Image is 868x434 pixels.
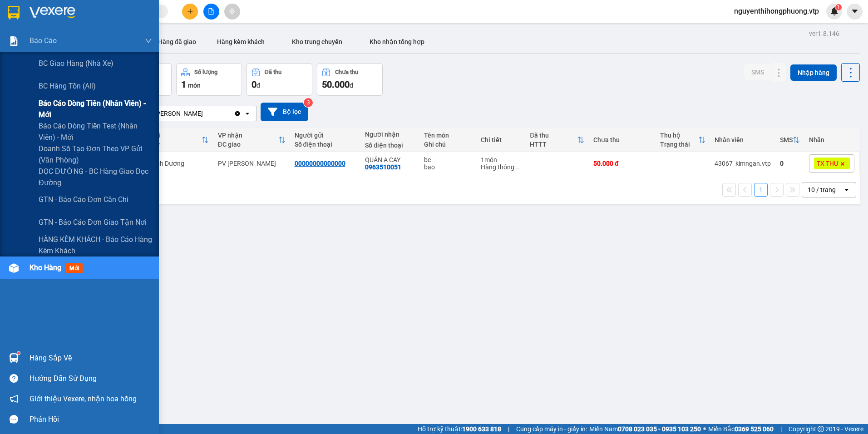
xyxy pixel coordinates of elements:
[218,141,278,148] div: ĐC giao
[151,31,203,53] button: Hàng đã giao
[618,425,701,433] strong: 0708 023 035 - 0935 103 250
[244,110,251,117] svg: open
[365,156,415,163] div: QUÁN A CAY
[30,263,61,272] span: Kho hàng
[208,8,214,15] span: file-add
[754,183,768,197] button: 1
[481,136,521,143] div: Chi tiết
[295,141,356,148] div: Số điện thoại
[708,424,774,434] span: Miền Bắc
[817,159,838,168] span: TX THU
[809,29,839,39] div: ver 1.8.146
[224,4,240,20] button: aim
[252,79,256,90] span: 0
[261,103,308,121] button: Bộ lọc
[780,160,800,167] div: 0
[39,58,113,69] span: BC giao hàng (nhà xe)
[218,132,278,139] div: VP nhận
[10,374,18,383] span: question-circle
[775,128,804,152] th: Toggle SortBy
[424,156,472,163] div: bc
[30,351,152,365] div: Hàng sắp về
[39,234,152,256] span: HÀNG KÈM KHÁCH - Báo cáo hàng kèm khách
[9,263,19,273] img: warehouse-icon
[30,393,137,404] span: Giới thiệu Vexere, nhận hoa hồng
[593,136,651,143] div: Chưa thu
[176,63,242,96] button: Số lượng1món
[462,425,501,433] strong: 1900 633 818
[182,4,198,20] button: plus
[145,109,203,118] div: PV [PERSON_NAME]
[217,38,265,45] span: Hàng kèm khách
[660,132,698,139] div: Thu hộ
[39,120,152,143] span: Báo cáo dòng tiền test (nhân viên) - mới
[295,132,356,139] div: Người gửi
[229,8,235,15] span: aim
[790,64,837,81] button: Nhập hàng
[365,142,415,149] div: Số điện thoại
[851,7,859,15] span: caret-down
[187,8,193,15] span: plus
[203,4,219,20] button: file-add
[809,136,854,143] div: Nhãn
[188,82,201,89] span: món
[17,352,20,355] sup: 1
[530,141,577,148] div: HTTT
[141,132,202,139] div: VP gửi
[181,79,186,90] span: 1
[10,415,18,424] span: message
[727,5,826,17] span: nguyenthihongphuong.vtp
[525,128,589,152] th: Toggle SortBy
[715,136,771,143] div: Nhân viên
[837,4,840,10] span: 1
[39,166,152,188] span: DỌC ĐƯỜNG - BC hàng giao dọc đường
[843,186,850,193] svg: open
[234,110,241,117] svg: Clear value
[265,69,281,75] div: Đã thu
[9,353,19,363] img: warehouse-icon
[247,63,312,96] button: Đã thu0đ
[350,82,353,89] span: đ
[304,98,313,107] sup: 3
[137,128,213,152] th: Toggle SortBy
[30,35,57,46] span: Báo cáo
[145,37,152,44] span: down
[847,4,863,20] button: caret-down
[141,141,202,148] div: ĐC lấy
[204,109,205,118] input: Selected PV Nam Đong.
[39,194,128,205] span: GTN - Báo cáo đơn cần chi
[30,413,152,426] div: Phản hồi
[9,36,19,46] img: solution-icon
[335,69,358,75] div: Chưa thu
[514,163,520,171] span: ...
[365,163,401,171] div: 0963510051
[66,263,83,273] span: mới
[589,424,701,434] span: Miền Nam
[481,163,521,171] div: Hàng thông thường
[508,424,509,434] span: |
[735,425,774,433] strong: 0369 525 060
[317,63,383,96] button: Chưa thu50.000đ
[780,424,782,434] span: |
[780,136,793,143] div: SMS
[808,185,836,194] div: 10 / trang
[39,217,147,228] span: GTN - Báo cáo đơn giao tận nơi
[370,38,424,45] span: Kho nhận tổng hợp
[835,4,842,10] sup: 1
[424,163,472,171] div: bao
[593,160,651,167] div: 50.000 đ
[516,424,587,434] span: Cung cấp máy in - giấy in:
[703,427,706,431] span: ⚪️
[656,128,710,152] th: Toggle SortBy
[141,160,209,167] div: PV Bình Dương
[481,156,521,163] div: 1 món
[39,143,152,166] span: Doanh số tạo đơn theo VP gửi (văn phòng)
[218,160,286,167] div: PV [PERSON_NAME]
[8,6,20,20] img: logo-vxr
[39,98,152,120] span: Báo cáo dòng tiền (nhân viên) - mới
[30,372,152,385] div: Hướng dẫn sử dụng
[830,7,838,15] img: icon-new-feature
[292,38,342,45] span: Kho trung chuyển
[10,395,18,403] span: notification
[715,160,771,167] div: 43067_kimngan.vtp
